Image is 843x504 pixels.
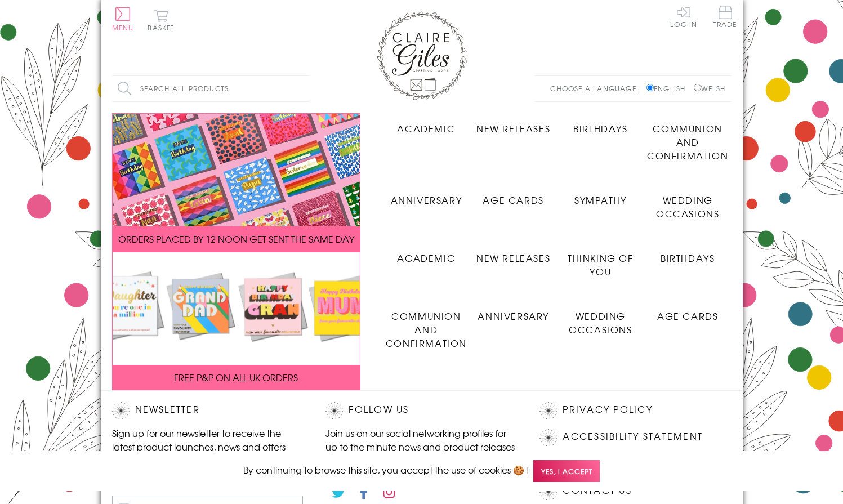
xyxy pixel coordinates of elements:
[569,309,632,336] span: Wedding Occasions
[713,6,737,28] span: Trade
[647,122,728,162] span: Communion and Confirmation
[383,185,470,207] a: Anniversary
[533,460,600,482] span: Yes, I accept
[383,243,470,265] a: Academic
[397,251,455,265] span: Academic
[644,113,732,162] a: Communion and Confirmation
[112,23,134,33] span: Menu
[476,251,550,265] span: New Releases
[112,7,134,31] button: Menu
[557,113,644,135] a: Birthdays
[557,243,644,278] a: Thinking of You
[656,193,719,220] span: Wedding Occasions
[118,232,354,246] span: ORDERS PLACED BY 12 NOON GET SENT THE SAME DAY
[470,301,557,323] a: Anniversary
[383,301,470,350] a: Communion and Confirmation
[573,122,627,135] span: Birthdays
[476,122,550,135] span: New Releases
[557,185,644,207] a: Sympathy
[694,84,701,91] input: Welsh
[483,193,543,207] span: Age Cards
[470,185,557,207] a: Age Cards
[694,83,726,93] label: Welsh
[563,483,631,498] a: Contact Us
[713,6,737,30] a: Trade
[386,309,467,350] span: Communion and Confirmation
[574,193,627,207] span: Sympathy
[644,185,732,220] a: Wedding Occasions
[383,113,470,135] a: Academic
[646,84,654,91] input: English
[470,243,557,265] a: New Releases
[325,402,517,419] h2: Follow Us
[112,426,304,467] p: Sign up for our newsletter to receive the latest product launches, news and offers directly to yo...
[470,113,557,135] a: New Releases
[146,9,177,31] button: Basket
[397,122,455,135] span: Academic
[646,83,691,93] label: English
[563,429,703,444] a: Accessibility Statement
[661,251,715,265] span: Birthdays
[112,76,309,101] input: Search all products
[377,11,467,100] img: Claire Giles Greetings Cards
[568,251,634,278] span: Thinking of You
[391,193,462,207] span: Anniversary
[478,309,549,323] span: Anniversary
[550,83,644,93] p: Choose a language:
[298,76,309,101] input: Search
[670,6,697,28] a: Log In
[657,309,718,323] span: Age Cards
[563,402,652,417] a: Privacy Policy
[112,402,304,419] h2: Newsletter
[644,301,732,323] a: Age Cards
[644,243,732,265] a: Birthdays
[325,426,517,467] p: Join us on our social networking profiles for up to the minute news and product releases the mome...
[174,371,298,384] span: FREE P&P ON ALL UK ORDERS
[557,301,644,336] a: Wedding Occasions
